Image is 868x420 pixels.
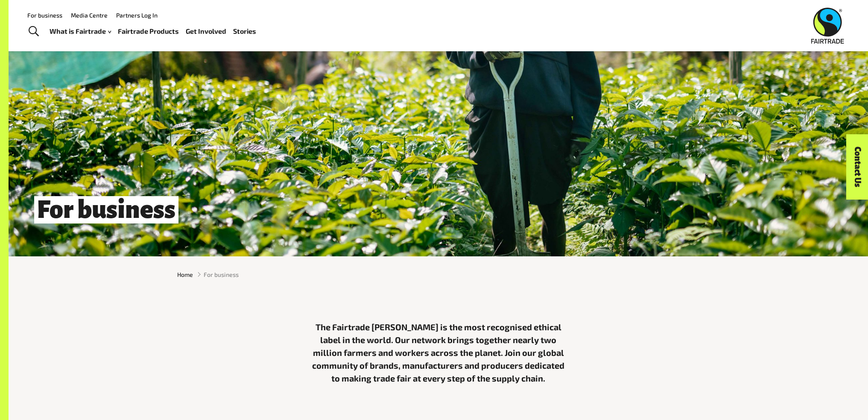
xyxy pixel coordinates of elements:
a: Toggle Search [23,21,44,42]
a: Home [177,270,193,279]
a: Get Involved [186,25,226,38]
a: What is Fairtrade [50,25,111,38]
a: Fairtrade Products [118,25,179,38]
span: For business [34,196,178,223]
img: Fairtrade Australia New Zealand logo [811,8,844,44]
p: The Fairtrade [PERSON_NAME] is the most recognised ethical label in the world. Our network brings... [310,320,567,385]
span: For business [204,270,239,279]
a: Partners Log In [116,12,158,19]
a: For business [27,12,62,19]
a: Stories [233,25,256,38]
a: Media Centre [71,12,108,19]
